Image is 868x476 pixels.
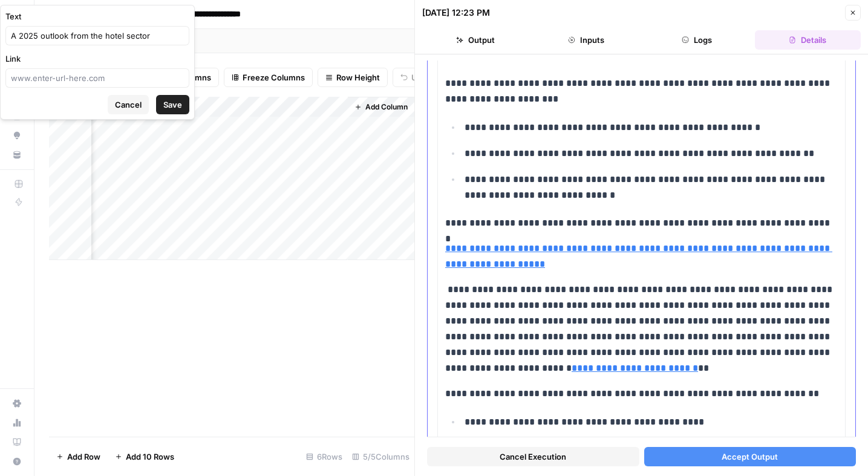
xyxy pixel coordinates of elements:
button: Output [422,30,528,50]
button: Inputs [533,30,639,50]
div: [DATE] 12:23 PM [422,7,490,19]
button: Save [156,95,189,114]
button: Row Height [318,68,388,87]
div: 5/5 Columns [347,447,414,466]
a: Your Data [7,145,27,165]
button: Cancel [108,95,149,114]
a: Settings [7,394,27,413]
a: Usage [7,413,27,432]
button: Add Column [350,99,413,115]
label: Text [5,10,189,22]
button: Help + Support [7,452,27,471]
input: www.enter-url-here.com [11,72,184,84]
a: Learning Hub [7,432,27,452]
label: Link [5,53,189,65]
button: Undo [393,68,440,87]
button: Details [755,30,861,50]
span: Save [163,99,182,111]
button: Freeze Columns [224,68,313,87]
a: Opportunities [7,126,27,145]
span: Add Row [67,451,100,463]
button: Cancel Execution [427,447,639,466]
span: Row Height [336,71,380,83]
span: Cancel [115,99,142,111]
input: Type placeholder [11,30,184,42]
span: Add Column [365,102,408,112]
button: Accept Output [644,447,857,466]
button: Add 10 Rows [108,447,181,466]
button: Add Row [49,447,108,466]
span: Cancel Execution [500,451,566,463]
span: Freeze Columns [243,71,305,83]
span: Add 10 Rows [126,451,174,463]
button: Logs [644,30,750,50]
span: Accept Output [722,451,778,463]
div: 6 Rows [301,447,347,466]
